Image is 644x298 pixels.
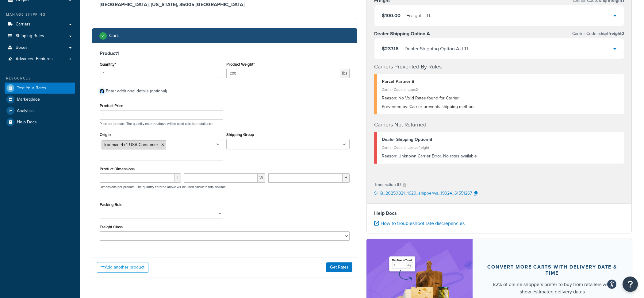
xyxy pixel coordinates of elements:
[100,132,111,137] label: Origin
[69,56,71,62] span: 3
[5,19,75,30] a: Carriers
[382,12,401,19] span: $100.00
[98,185,227,189] p: Dimensions per product. The quantity entered above will be used calculate total volume.
[374,63,624,71] h4: Carriers Prevented By Rules
[100,167,135,171] label: Product Dimensions
[109,33,119,38] h2: Cart :
[226,62,255,67] label: Product Weight*
[5,53,75,65] li: Advanced Features
[100,62,116,67] label: Quantity*
[340,69,350,78] span: lbs
[226,69,340,78] input: 0.00
[258,173,265,183] span: W
[382,135,619,144] div: Dealer Shipping Option B
[5,83,75,94] a: Test Your Rates
[623,277,638,292] button: Open Resource Center
[100,89,104,94] input: Enter additional details (optional)
[374,210,624,217] h4: Help Docs
[100,225,123,229] label: Freight Class
[487,264,617,276] div: Convert more carts with delivery date & time
[17,86,46,91] span: Test Your Rates
[487,281,617,296] div: 82% of online shoppers prefer to buy from retailers who show estimated delivery dates
[100,103,123,108] label: Product Price
[100,2,350,8] h3: [GEOGRAPHIC_DATA], [US_STATE], 35005 , [GEOGRAPHIC_DATA]
[5,117,75,128] a: Help Docs
[226,132,254,137] label: Shipping Group
[572,29,624,38] p: Carrier Code:
[5,42,75,53] a: Boxes
[404,45,469,53] div: Dealer Shipping Option A - LTL
[17,108,34,114] span: Analytics
[382,85,619,94] div: Carrier Code: shqups2
[5,30,75,42] a: Shipping Rules
[98,122,351,126] p: Price per product. The quantity entered above will be used calculate total price.
[382,95,397,101] span: Reason:
[16,22,31,27] span: Carriers
[382,152,619,161] div: Unknown Carrier Error. No rates available
[374,180,401,189] p: Transaction ID
[382,103,408,110] span: Prevented by:
[382,94,619,103] div: No Valid Rates found for Carrier
[382,103,619,111] div: Carrier prevents shipping methods
[17,97,40,102] span: Marketplace
[382,143,619,152] div: Carrier Code: shqestesfreight
[106,87,167,95] div: Enter additional details (optional)
[16,56,53,62] span: Advanced Features
[100,69,223,78] input: 0.0
[104,141,158,148] span: Ironman 4x4 USA Consumer
[17,120,37,125] span: Help Docs
[343,173,350,183] span: H
[175,173,181,183] span: L
[5,105,75,116] a: Analytics
[374,220,465,227] a: How to troubleshoot rate discrepancies
[374,121,624,129] h4: Carriers Not Returned
[382,45,399,52] span: $237.16
[374,189,472,198] p: SHQ_20250821_1629_shipperws_19924_61551267
[406,11,431,20] div: Freight - LTL
[374,31,430,37] h3: Dealer Shipping Option A
[326,262,352,272] button: Get Rates
[100,202,122,207] label: Packing Rule
[5,94,75,105] a: Marketplace
[5,12,75,17] div: Manage Shipping
[97,262,148,273] button: Add another product
[597,30,624,37] span: shqrlfreight2
[16,45,28,50] span: Boxes
[382,77,619,86] div: Parcel Partner B
[16,33,44,39] span: Shipping Rules
[100,50,350,56] h3: Product 1
[5,53,75,65] a: Advanced Features3
[382,153,397,159] span: Reason:
[5,76,75,81] div: Resources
